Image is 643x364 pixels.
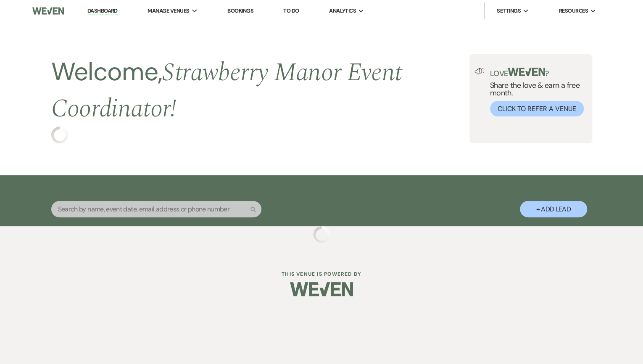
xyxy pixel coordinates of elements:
[559,7,588,15] span: Resources
[283,7,299,14] a: To Do
[148,7,189,15] span: Manage Venues
[227,7,253,14] a: Bookings
[87,7,118,15] a: Dashboard
[508,68,545,76] img: weven-logo-green.svg
[51,201,261,217] input: Search by name, event date, email address or phone number
[329,7,356,15] span: Analytics
[490,68,587,77] p: Love ?
[51,54,469,127] h2: Welcome,
[290,274,353,304] img: Weven Logo
[51,127,68,143] img: loading spinner
[490,101,584,116] button: Click to Refer a Venue
[520,201,587,217] button: + Add Lead
[51,53,402,128] span: Strawberry Manor Event Coordinator !
[497,7,521,15] span: Settings
[32,2,64,20] img: Weven Logo
[485,68,587,116] div: Share the love & earn a free month.
[474,68,485,74] img: loud-speaker-illustration.svg
[313,226,330,243] img: loading spinner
